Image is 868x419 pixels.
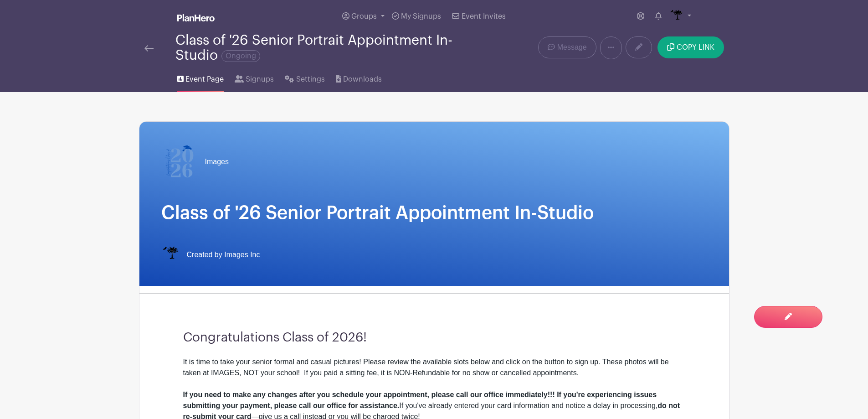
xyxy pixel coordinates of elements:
span: Groups [351,13,377,20]
span: Images [205,156,229,167]
span: Signups [246,74,274,85]
img: IMAGES%20logo%20transparenT%20PNG%20s.png [161,246,180,264]
span: Event Invites [462,13,506,20]
h1: Class of '26 Senior Portrait Appointment In-Studio [161,202,707,224]
a: Downloads [336,63,382,92]
img: back-arrow-29a5d9b10d5bd6ae65dc969a981735edf675c4d7a1fe02e03b50dbd4ba3cdb55.svg [144,45,154,52]
img: IMAGES%20logo%20transparenT%20PNG%20s.png [669,9,683,24]
span: Ongoing [221,50,260,62]
a: Message [538,36,596,58]
span: Created by Images Inc [187,249,260,260]
span: My Signups [401,13,441,20]
img: 2026%20logo%20(2).png [161,144,198,180]
h3: Congratulations Class of 2026! [183,330,685,346]
img: logo_white-6c42ec7e38ccf1d336a20a19083b03d10ae64f83f12c07503d8b9e83406b4c7d.svg [177,14,215,21]
span: Event Page [185,74,224,85]
a: Event Page [177,63,224,92]
span: COPY LINK [677,44,714,51]
span: Message [557,42,587,53]
div: It is time to take your senior formal and casual pictures! Please review the available slots belo... [183,357,685,378]
span: Settings [296,74,325,85]
button: COPY LINK [657,36,724,58]
a: Settings [285,63,324,92]
a: Signups [235,63,274,92]
span: Downloads [343,74,382,85]
strong: If you need to make any changes after you schedule your appointment, please call our office immed... [183,391,657,409]
div: Class of '26 Senior Portrait Appointment In-Studio [175,33,471,63]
